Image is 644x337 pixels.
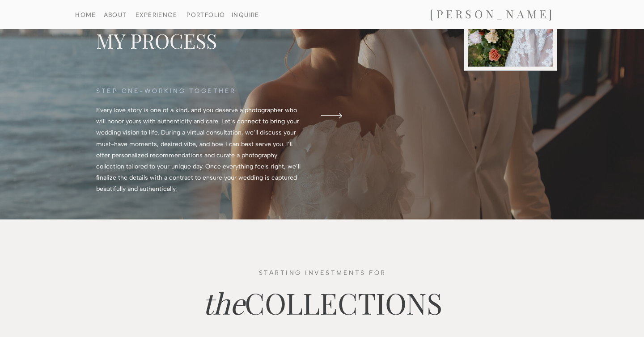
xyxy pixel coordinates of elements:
a: HOME [63,12,109,17]
h2: COLLECTIONS [89,281,556,314]
h3: STEP ONE-WORKING TOGETHER [96,85,316,95]
i: the [203,283,245,322]
a: [PERSON_NAME] [402,7,582,22]
p: Every love story is one of a kind, and you deserve a photographer who will honor yours with authe... [96,105,306,194]
a: EXPERIENCE [133,12,179,17]
a: ABOUT [92,12,138,17]
a: PORTFOLIO [183,12,229,17]
h3: STARTING INVESTMENTs for [252,267,393,278]
a: INQUIRE [229,12,262,17]
h2: MY PROCESS [96,28,360,76]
